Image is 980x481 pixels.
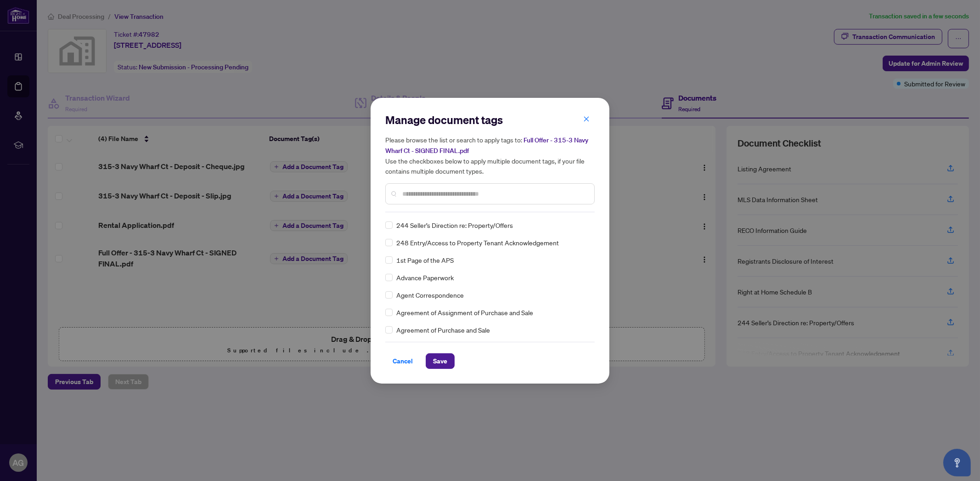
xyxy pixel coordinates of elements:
[583,116,590,122] span: close
[385,353,420,369] button: Cancel
[943,449,971,476] button: Open asap
[396,272,454,283] span: Advance Paperwork
[396,220,513,230] span: 244 Seller’s Direction re: Property/Offers
[396,238,559,248] span: 248 Entry/Access to Property Tenant Acknowledgement
[385,135,595,176] h5: Please browse the list or search to apply tags to: Use the checkboxes below to apply multiple doc...
[426,353,455,369] button: Save
[433,354,447,368] span: Save
[385,136,588,155] span: Full Offer - 315-3 Navy Wharf Ct - SIGNED FINAL.pdf
[396,307,533,317] span: Agreement of Assignment of Purchase and Sale
[385,113,595,127] h2: Manage document tags
[396,290,464,300] span: Agent Correspondence
[393,354,413,368] span: Cancel
[396,255,454,265] span: 1st Page of the APS
[396,325,490,335] span: Agreement of Purchase and Sale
